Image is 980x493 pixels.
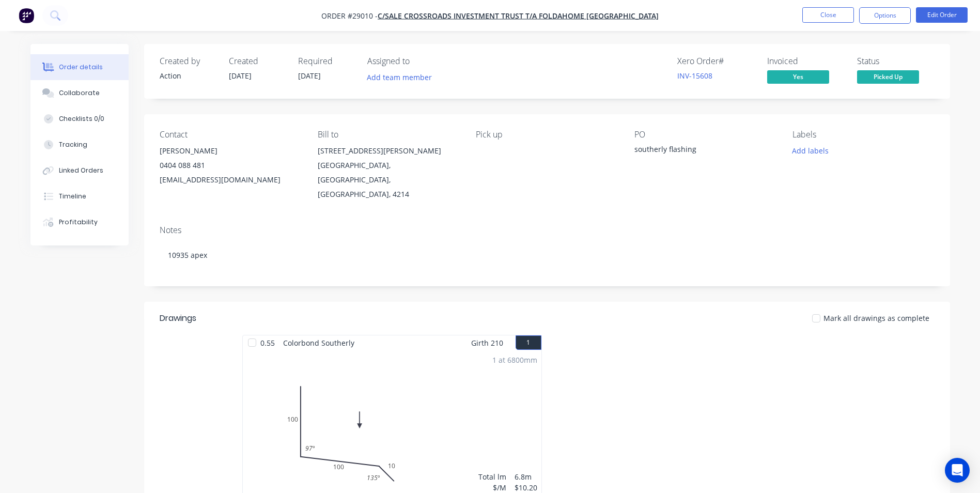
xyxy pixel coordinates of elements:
div: Status [857,56,935,66]
div: Collaborate [59,88,100,98]
button: Options [859,7,911,24]
div: Required [298,56,355,66]
div: Assigned to [367,56,471,66]
span: [DATE] [298,71,321,81]
button: Profitability [30,209,129,235]
div: Created [229,56,286,66]
button: Picked Up [857,70,919,86]
div: Bill to [318,130,459,140]
button: Edit Order [916,7,968,23]
button: Linked Orders [30,158,129,183]
button: Tracking [30,132,129,158]
span: Order #29010 - [321,11,378,21]
span: Mark all drawings as complete [823,313,929,323]
div: [STREET_ADDRESS][PERSON_NAME][GEOGRAPHIC_DATA], [GEOGRAPHIC_DATA], [GEOGRAPHIC_DATA], 4214 [318,144,459,202]
button: Order details [30,54,129,80]
div: PO [634,130,776,140]
button: Checklists 0/0 [30,106,129,132]
button: 1 [516,335,541,350]
button: Collaborate [30,80,129,106]
div: [PERSON_NAME] [160,144,301,158]
div: Tracking [59,140,87,149]
div: Xero Order # [677,56,755,66]
div: Notes [160,225,935,235]
div: 6.8m [515,471,537,482]
button: Add team member [367,70,438,84]
div: Open Intercom Messenger [945,458,970,483]
span: Colorbond Southerly [279,335,359,350]
div: southerly flashing [634,144,764,158]
div: [GEOGRAPHIC_DATA], [GEOGRAPHIC_DATA], [GEOGRAPHIC_DATA], 4214 [318,158,459,202]
span: 0.55 [256,335,279,350]
button: Close [802,7,854,23]
div: 10935 apex [160,239,935,271]
div: Action [160,70,216,81]
div: Timeline [59,192,86,201]
div: Total lm [478,471,506,482]
div: [EMAIL_ADDRESS][DOMAIN_NAME] [160,173,301,187]
div: $/M [478,482,506,493]
span: [DATE] [229,71,252,81]
div: Linked Orders [59,166,103,175]
div: Profitability [59,218,98,227]
button: Add labels [787,144,834,158]
img: Factory [19,8,34,23]
span: Girth 210 [471,335,503,350]
div: Created by [160,56,216,66]
a: INV-15608 [677,71,712,81]
div: [STREET_ADDRESS][PERSON_NAME] [318,144,459,158]
button: Add team member [361,70,437,84]
div: Pick up [476,130,617,140]
div: $10.20 [515,482,537,493]
div: Contact [160,130,301,140]
div: Order details [59,63,103,72]
span: Picked Up [857,70,919,83]
button: Timeline [30,183,129,209]
a: C/SALE Crossroads Investment Trust T/A FOLDAHOME [GEOGRAPHIC_DATA] [378,11,659,21]
div: 1 at 6800mm [492,355,537,365]
div: Invoiced [767,56,845,66]
div: [PERSON_NAME]0404 088 481[EMAIL_ADDRESS][DOMAIN_NAME] [160,144,301,187]
div: Checklists 0/0 [59,114,104,124]
div: Drawings [160,312,196,325]
div: 0404 088 481 [160,158,301,173]
span: Yes [767,70,829,83]
div: Labels [792,130,934,140]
